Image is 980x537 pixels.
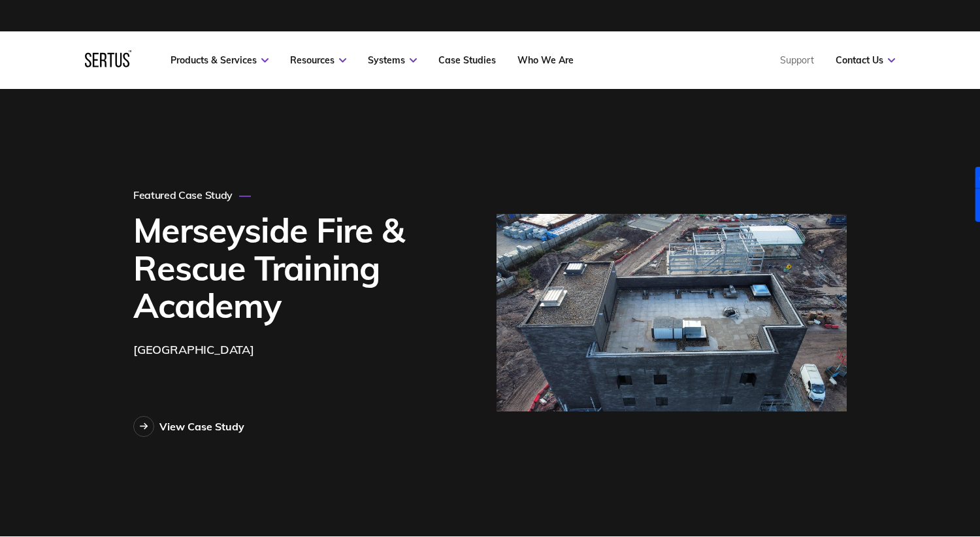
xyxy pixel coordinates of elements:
h1: Merseyside Fire & Rescue Training Academy [133,211,455,324]
a: Contact Us [836,54,895,66]
a: Resources [290,54,346,66]
a: View Case Study [133,416,244,437]
a: Products & Services [171,54,269,66]
div: [GEOGRAPHIC_DATA] [133,341,254,360]
a: Systems [368,54,417,66]
div: View Case Study [159,420,244,433]
div: Featured Case Study [133,188,251,201]
a: Case Studies [438,54,496,66]
iframe: Chat Widget [745,385,980,537]
a: Who We Are [517,54,574,66]
a: Support [780,54,814,66]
